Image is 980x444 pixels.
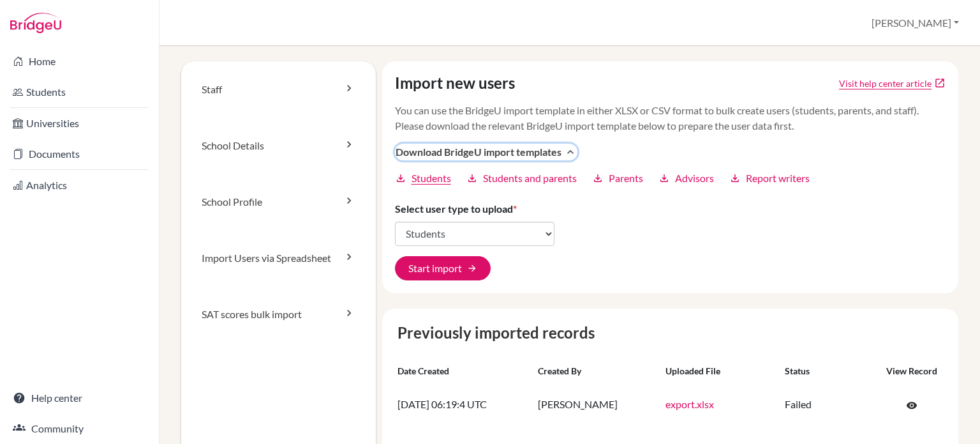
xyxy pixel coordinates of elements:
th: Date created [392,360,533,383]
a: downloadReport writers [729,171,810,186]
td: [DATE] 06:19:4 UTC [392,383,533,427]
i: download [592,172,604,184]
a: Staff [181,61,376,118]
th: Uploaded file [660,360,780,383]
td: Failed [780,383,875,427]
a: export.xlsx [665,398,714,410]
i: download [658,172,670,184]
span: visibility [906,400,917,411]
a: Students [3,79,156,105]
a: Community [3,416,156,441]
a: Analytics [3,172,156,198]
td: [PERSON_NAME] [533,383,660,427]
a: Documents [3,141,156,167]
span: arrow_forward [467,263,477,273]
span: Parents [609,171,643,186]
p: You can use the BridgeU import template in either XLSX or CSV format to bulk create users (studen... [395,103,946,134]
th: Created by [533,360,660,383]
a: Help center [3,385,156,411]
a: Home [3,49,156,74]
a: School Details [181,118,376,174]
button: [PERSON_NAME] [866,11,965,35]
button: Download BridgeU import templatesexpand_less [395,144,577,160]
span: Download BridgeU import templates [396,144,561,160]
span: Report writers [746,171,810,186]
button: Start import [395,256,491,280]
span: Students and parents [483,171,577,186]
i: download [466,172,478,184]
a: downloadStudents and parents [466,171,577,186]
a: downloadParents [592,171,643,186]
img: Bridge-U [10,13,61,33]
h4: Import new users [395,74,515,93]
label: Select user type to upload [395,201,517,217]
a: School Profile [181,174,376,230]
th: Status [780,360,875,383]
a: downloadStudents [395,171,451,186]
a: Import Users via Spreadsheet [181,230,376,286]
span: Advisors [675,171,714,186]
th: View record [875,360,948,383]
caption: Previously imported records [392,321,949,344]
a: open_in_new [934,77,946,89]
span: Students [412,171,451,186]
i: download [395,172,406,184]
a: Universities [3,111,156,136]
a: Click to open the record on its current state [893,393,931,417]
a: downloadAdvisors [658,171,714,186]
a: Click to open Tracking student registration article in a new tab [839,77,932,90]
div: Download BridgeU import templatesexpand_less [395,171,946,186]
i: download [729,172,741,184]
i: expand_less [564,146,577,158]
a: SAT scores bulk import [181,286,376,342]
